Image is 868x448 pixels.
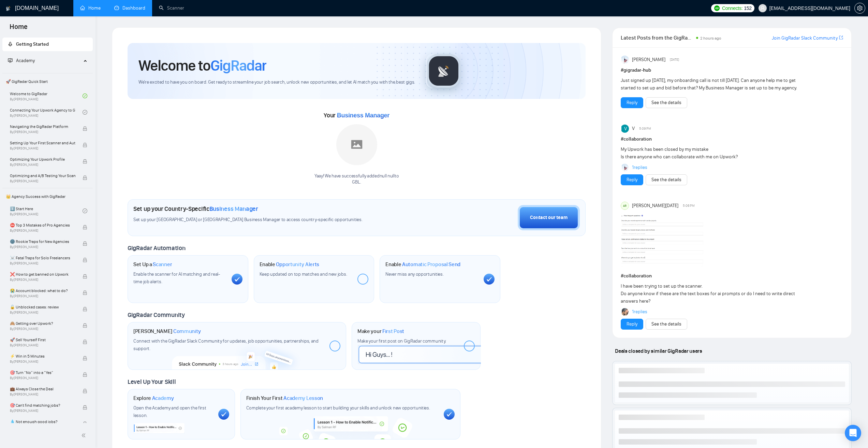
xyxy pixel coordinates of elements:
span: 🔓 Unblocked cases: review [10,304,75,310]
button: See the details [646,97,687,108]
span: check-circle [83,93,87,98]
h1: Enable [385,261,460,268]
span: By [PERSON_NAME] [10,245,75,249]
img: Anisuzzaman Khan [621,56,630,64]
span: Getting Started [16,41,49,47]
img: gigradar-logo.png [427,54,461,88]
span: By [PERSON_NAME] [10,146,75,150]
span: 😭 Account blocked: what to do? [10,287,75,294]
a: setting [854,5,865,11]
span: Latest Posts from the GigRadar Community [621,33,694,42]
span: GigRadar Community [128,311,185,319]
h1: Finish Your First [246,395,323,402]
p: GBL . [314,179,399,186]
img: F09C9EU858S-image.png [621,213,703,267]
h1: Explore [133,395,174,402]
span: First Post [382,328,404,335]
span: By [PERSON_NAME] [10,278,75,282]
span: By [PERSON_NAME] [10,392,75,396]
span: lock [83,159,87,164]
span: By [PERSON_NAME] [10,294,75,298]
span: lock [83,405,87,410]
span: Level Up Your Skill [128,378,176,386]
span: By [PERSON_NAME] [10,376,75,380]
span: By [PERSON_NAME] [10,261,75,265]
button: Reply [621,319,643,330]
h1: Welcome to [138,56,266,75]
a: Reply [627,99,637,106]
span: check-circle [83,110,87,115]
span: fund-projection-screen [8,58,13,63]
span: By [PERSON_NAME] [10,163,75,167]
span: setting [855,5,865,11]
a: Reply [627,320,637,328]
span: Connect with the GigRadar Slack Community for updates, job opportunities, partnerships, and support. [133,338,319,351]
span: check-circle [83,208,87,213]
span: Automatic Proposal Send [402,261,460,268]
span: Community [173,328,201,335]
span: lock [83,258,87,262]
img: Sofiiia [622,308,629,316]
a: Reply [627,176,637,184]
h1: # collaboration [621,272,843,280]
span: 🌚 Rookie Traps for New Agencies [10,238,75,245]
span: lock [83,421,87,426]
span: We're excited to have you on board. Get ready to streamline your job search, unlock new opportuni... [138,79,415,86]
img: upwork-logo.png [714,5,720,11]
span: 152 [744,4,751,12]
span: rocket [8,42,13,46]
div: Open Intercom Messenger [845,425,861,441]
span: Academy [16,58,35,63]
span: By [PERSON_NAME] [10,229,75,233]
button: setting [854,3,865,14]
span: Business Manager [209,205,258,213]
h1: # gigradar-hub [621,67,843,74]
img: placeholder.png [336,124,377,165]
a: See the details [651,320,681,328]
span: lock [83,356,87,361]
button: Contact our team [518,205,580,230]
span: Set up your [GEOGRAPHIC_DATA] or [GEOGRAPHIC_DATA] Business Manager to access country-specific op... [133,217,401,223]
span: Navigating the GigRadar Platform [10,123,75,130]
h1: Enable [260,261,320,268]
span: ⚡ Win in 5 Minutes [10,353,75,360]
span: 💧 Not enough good jobs? [10,418,75,425]
h1: Make your [357,328,404,335]
span: Complete your first academy lesson to start building your skills and unlock new opportunities. [246,405,430,411]
a: Welcome to GigRadarBy[PERSON_NAME] [10,88,83,103]
span: Deals closed by similar GigRadar users [612,345,705,357]
a: dashboardDashboard [114,5,145,11]
a: Connecting Your Upwork Agency to GigRadarBy[PERSON_NAME] [10,105,83,120]
span: By [PERSON_NAME] [10,327,75,331]
span: 2 hours ago [700,36,721,41]
span: Optimizing Your Upwork Profile [10,156,75,163]
button: Reply [621,97,643,108]
span: 5:06 PM [683,203,695,209]
button: See the details [646,174,687,185]
span: Your [324,112,389,119]
h1: Set up your Country-Specific [133,205,258,213]
span: Setting Up Your First Scanner and Auto-Bidder [10,140,75,146]
button: See the details [646,319,687,330]
h1: [PERSON_NAME] [133,328,201,335]
span: ⛔ Top 3 Mistakes of Pro Agencies [10,222,75,229]
span: lock [83,290,87,295]
div: Yaay! We have successfully added null null to [314,173,399,186]
span: lock [83,323,87,328]
span: By [PERSON_NAME] [10,130,75,134]
img: Anisuzzaman Khan [622,164,629,171]
span: [PERSON_NAME] [632,56,665,63]
span: Business Manager [337,112,389,119]
span: user [760,6,765,11]
img: logo [6,3,11,14]
span: 🎯 Turn “No” into a “Yes” [10,369,75,376]
span: Connects: [722,4,742,12]
span: GigRadar Automation [128,244,185,252]
span: By [PERSON_NAME] [10,409,75,413]
span: lock [83,126,87,131]
a: Join GigRadar Slack Community [772,34,838,42]
span: By [PERSON_NAME] [10,360,75,364]
span: 🙈 Getting over Upwork? [10,320,75,327]
img: academy-bg.png [274,416,428,439]
div: My Upwork has been closed by my mistake Is there anyone who can collaborate with me on Upwork? [621,146,798,161]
